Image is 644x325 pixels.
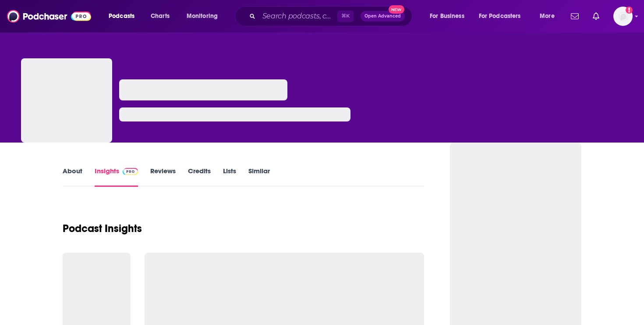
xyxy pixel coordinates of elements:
span: More [540,10,555,22]
span: Podcasts [109,10,134,22]
button: open menu [534,9,566,23]
img: Podchaser Pro [123,168,138,175]
svg: Add a profile image [626,7,633,14]
a: Lists [223,167,236,187]
span: Open Advanced [364,14,401,18]
a: InsightsPodchaser Pro [95,167,138,187]
a: Reviews [150,167,176,187]
button: Show profile menu [613,7,633,26]
a: Show notifications dropdown [589,9,603,24]
span: New [389,5,404,14]
span: For Business [430,10,464,22]
a: Credits [188,167,211,187]
button: open menu [103,9,146,23]
span: Monitoring [187,10,218,22]
span: ⌘ K [337,11,354,22]
a: Similar [248,167,270,187]
button: open menu [180,9,229,23]
button: Open AdvancedNew [361,11,405,21]
a: Show notifications dropdown [567,9,582,24]
img: User Profile [613,7,633,26]
input: Search podcasts, credits, & more... [259,9,337,23]
span: For Podcasters [479,10,521,22]
span: Logged in as systemsteam [613,7,633,26]
a: About [63,167,82,187]
h1: Podcast Insights [63,222,142,235]
button: open menu [424,9,475,23]
a: Charts [145,9,175,23]
img: Podchaser - Follow, Share and Rate Podcasts [7,8,91,25]
span: Charts [151,10,170,22]
div: Search podcasts, credits, & more... [243,6,421,26]
button: open menu [473,9,534,23]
